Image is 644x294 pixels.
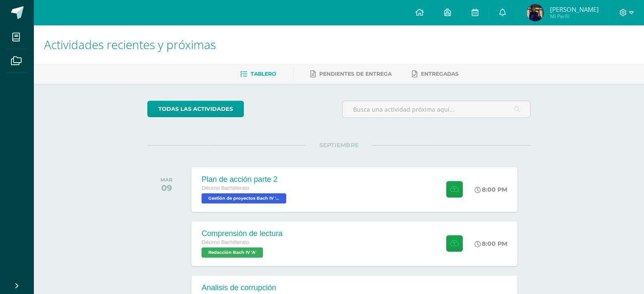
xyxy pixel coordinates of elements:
[147,101,244,117] a: todas las Actividades
[202,229,282,238] div: Comprensión de lectura
[421,71,459,77] span: Entregadas
[202,193,286,203] span: Gestión de proyectos Bach IV 'A'
[412,67,459,81] a: Entregadas
[44,36,216,52] span: Actividades recientes y próximas
[160,183,172,193] div: 09
[343,101,530,118] input: Busca una actividad próxima aquí...
[475,240,507,247] div: 8:00 PM
[202,185,249,191] span: Décimo Bachillerato
[475,186,507,193] div: 8:00 PM
[251,71,276,77] span: Tablero
[319,71,392,77] span: Pendientes de entrega
[527,4,544,21] img: 47cfc69b6a1e0313111ae0dfa61b3de3.png
[202,247,263,258] span: Redacción Bach IV 'A'
[202,175,288,184] div: Plan de acción parte 2
[550,13,599,20] span: Mi Perfil
[202,239,249,245] span: Décimo Bachillerato
[202,283,279,292] div: Analisis de corrupción
[306,141,372,149] span: SEPTIEMBRE
[240,67,276,81] a: Tablero
[160,177,172,183] div: MAR
[310,67,392,81] a: Pendientes de entrega
[550,5,599,14] span: [PERSON_NAME]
